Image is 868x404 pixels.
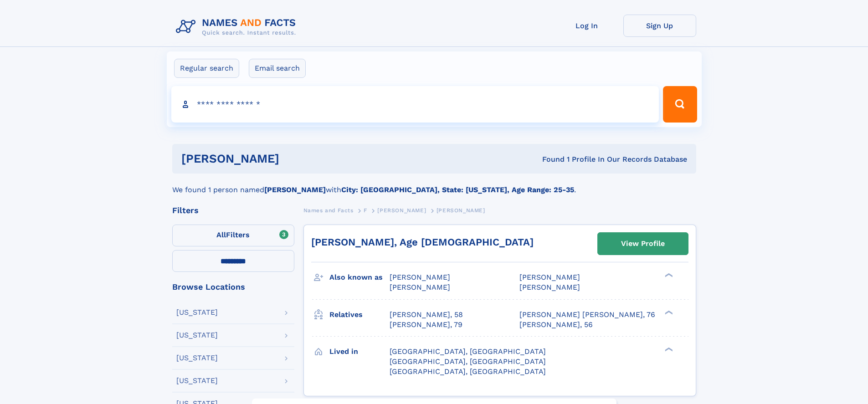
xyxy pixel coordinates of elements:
[663,272,673,278] div: ❯
[623,15,696,37] a: Sign Up
[174,59,239,78] label: Regular search
[172,283,294,291] div: Browse Locations
[303,205,354,216] a: Names and Facts
[663,86,697,123] button: Search Button
[249,59,306,78] label: Email search
[663,309,673,315] div: ❯
[172,15,303,39] img: Logo Names and Facts
[311,236,534,248] a: [PERSON_NAME], Age [DEMOGRAPHIC_DATA]
[176,354,218,362] div: [US_STATE]
[377,205,426,216] a: [PERSON_NAME]
[176,332,218,339] div: [US_STATE]
[176,309,218,316] div: [US_STATE]
[172,225,294,246] label: Filters
[364,207,367,214] span: F
[329,344,390,359] h3: Lived in
[519,320,593,330] a: [PERSON_NAME], 56
[390,320,462,330] a: [PERSON_NAME], 79
[437,207,485,214] span: [PERSON_NAME]
[390,273,450,281] span: [PERSON_NAME]
[519,283,580,291] span: [PERSON_NAME]
[390,283,450,291] span: [PERSON_NAME]
[598,233,688,255] a: View Profile
[390,347,546,356] span: [GEOGRAPHIC_DATA], [GEOGRAPHIC_DATA]
[411,154,687,164] div: Found 1 Profile In Our Records Database
[390,357,546,366] span: [GEOGRAPHIC_DATA], [GEOGRAPHIC_DATA]
[550,15,623,37] a: Log In
[181,153,411,164] h1: [PERSON_NAME]
[329,270,390,285] h3: Also known as
[390,310,463,320] a: [PERSON_NAME], 58
[216,230,226,239] span: All
[176,377,218,384] div: [US_STATE]
[329,307,390,322] h3: Relatives
[377,207,426,214] span: [PERSON_NAME]
[519,310,655,320] a: [PERSON_NAME] [PERSON_NAME], 76
[172,174,696,195] div: We found 1 person named with .
[171,86,659,123] input: search input
[621,233,665,254] div: View Profile
[341,185,574,194] b: City: [GEOGRAPHIC_DATA], State: [US_STATE], Age Range: 25-35
[172,206,294,215] div: Filters
[390,367,546,376] span: [GEOGRAPHIC_DATA], [GEOGRAPHIC_DATA]
[264,185,326,194] b: [PERSON_NAME]
[663,346,673,352] div: ❯
[364,205,367,216] a: F
[519,273,580,281] span: [PERSON_NAME]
